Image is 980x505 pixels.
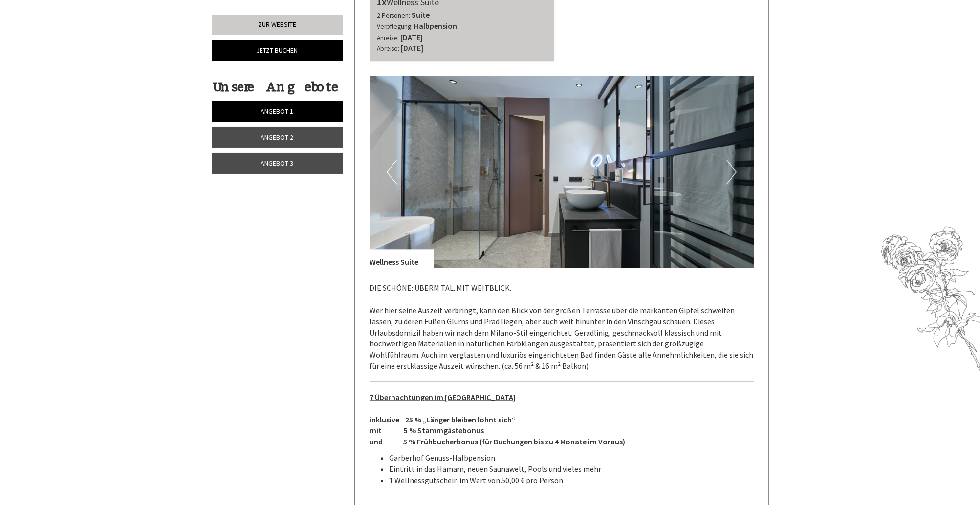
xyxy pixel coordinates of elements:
[261,159,293,168] span: Angebot 3
[370,415,625,447] strong: inklusive 25 % „Länger bleiben lohnt sich“ mit 5 % Stammgästebonus und 5 % Frühbucherbonus (für B...
[414,21,457,31] b: Halbpension
[400,32,423,42] b: [DATE]
[377,22,413,31] small: Verpflegung:
[212,78,340,96] div: Unsere Angebote
[389,475,754,486] li: 1 Wellnessgutschein im Wert von 50,00 € pro Person
[387,160,397,184] button: Previous
[370,282,754,372] p: DIE SCHÖNE: ÜBERM TAL. MIT WEITBLICK. Wer hier seine Auszeit verbringt, kann den Blick von der gr...
[389,452,754,463] li: Garberhof Genuss-Halbpension
[261,133,293,142] span: Angebot 2
[370,392,516,402] u: 7 Übernachtungen im [GEOGRAPHIC_DATA]
[212,40,343,61] a: Jetzt buchen
[377,34,399,42] small: Anreise:
[401,43,423,53] b: [DATE]
[212,15,343,35] a: Zur Website
[389,463,754,475] li: Eintritt in das Hamam, neuen Saunawelt, Pools und vieles mehr
[377,11,410,20] small: 2 Personen:
[412,10,430,20] b: Suite
[377,44,399,53] small: Abreise:
[261,107,293,116] span: Angebot 1
[726,160,737,184] button: Next
[370,249,433,268] div: Wellness Suite
[370,76,754,268] img: image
